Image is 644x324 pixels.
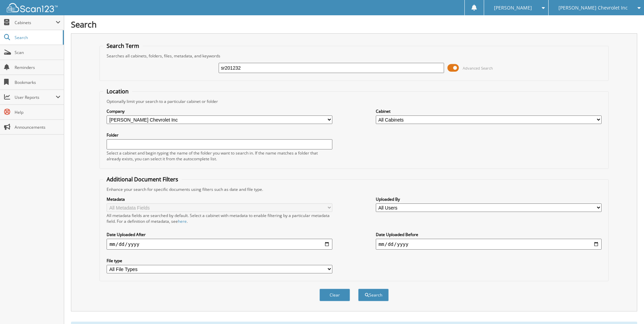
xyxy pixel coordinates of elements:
[107,150,332,162] div: Select a cabinet and begin typing the name of the folder you want to search in. If the name match...
[103,98,605,104] div: Optionally limit your search to a particular cabinet or folder
[103,176,182,183] legend: Additional Document Filters
[71,19,637,30] h1: Search
[376,108,602,114] label: Cabinet
[15,109,60,115] span: Help
[319,289,350,301] button: Clear
[107,232,332,237] label: Date Uploaded After
[376,196,602,202] label: Uploaded By
[107,196,332,202] label: Metadata
[107,108,332,114] label: Company
[103,88,132,95] legend: Location
[103,186,605,192] div: Enhance your search for specific documents using filters such as date and file type.
[7,3,58,12] img: scan123-logo-white.svg
[15,94,56,100] span: User Reports
[15,50,60,55] span: Scan
[15,35,59,40] span: Search
[358,289,389,301] button: Search
[103,42,143,50] legend: Search Term
[376,232,602,237] label: Date Uploaded Before
[558,6,628,10] span: [PERSON_NAME] Chevrolet Inc
[15,65,60,70] span: Reminders
[103,53,605,59] div: Searches all cabinets, folders, files, metadata, and keywords
[376,239,602,250] input: end
[178,218,187,224] a: here
[107,258,332,264] label: File type
[494,6,532,10] span: [PERSON_NAME]
[107,239,332,250] input: start
[463,66,493,71] span: Advanced Search
[15,79,60,85] span: Bookmarks
[15,124,60,130] span: Announcements
[107,213,332,224] div: All metadata fields are searched by default. Select a cabinet with metadata to enable filtering b...
[15,20,56,25] span: Cabinets
[107,132,332,138] label: Folder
